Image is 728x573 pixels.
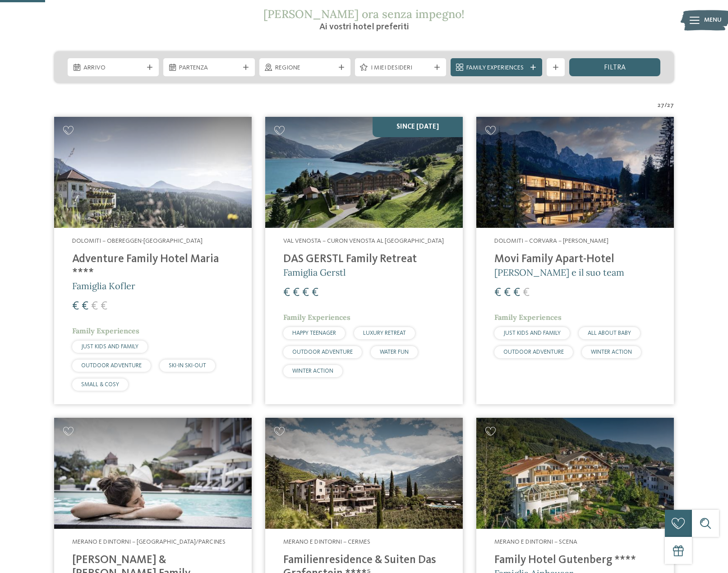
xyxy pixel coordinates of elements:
[604,64,626,71] span: filtra
[476,117,674,228] img: Cercate un hotel per famiglie? Qui troverete solo i migliori!
[380,349,409,355] span: WATER FUN
[591,349,632,355] span: WINTER ACTION
[54,418,252,529] img: Cercate un hotel per famiglie? Qui troverete solo i migliori!
[494,287,501,299] span: €
[503,330,561,336] span: JUST KIDS AND FAMILY
[83,64,143,73] span: Arrivo
[476,418,674,529] img: Family Hotel Gutenberg ****
[312,287,318,299] span: €
[494,554,656,567] h4: Family Hotel Gutenberg ****
[504,287,511,299] span: €
[72,326,139,335] span: Family Experiences
[265,117,463,404] a: Cercate un hotel per famiglie? Qui troverete solo i migliori! SINCE [DATE] Val Venosta – Curon Ve...
[283,253,445,266] h4: DAS GERSTL Family Retreat
[494,313,562,322] span: Family Experiences
[179,64,239,73] span: Partenza
[293,287,299,299] span: €
[664,101,667,110] span: /
[91,300,98,312] span: €
[54,117,252,228] img: Adventure Family Hotel Maria ****
[658,101,664,110] span: 27
[667,101,674,110] span: 27
[494,253,656,266] h4: Movi Family Apart-Hotel
[72,238,203,244] span: Dolomiti – Obereggen-[GEOGRAPHIC_DATA]
[169,363,206,369] span: SKI-IN SKI-OUT
[263,7,465,21] span: [PERSON_NAME] ora senza impegno!
[72,300,79,312] span: €
[81,382,119,388] span: SMALL & COSY
[283,313,350,322] span: Family Experiences
[292,349,353,355] span: OUTDOOR ADVENTURE
[283,287,290,299] span: €
[503,349,564,355] span: OUTDOOR ADVENTURE
[292,330,336,336] span: HAPPY TEENAGER
[371,64,430,73] span: I miei desideri
[476,117,674,404] a: Cercate un hotel per famiglie? Qui troverete solo i migliori! Dolomiti – Corvara – [PERSON_NAME] ...
[292,368,333,374] span: WINTER ACTION
[494,539,577,545] span: Merano e dintorni – Scena
[81,344,138,350] span: JUST KIDS AND FAMILY
[265,418,463,529] img: Cercate un hotel per famiglie? Qui troverete solo i migliori!
[302,287,309,299] span: €
[513,287,520,299] span: €
[523,287,530,299] span: €
[54,117,252,404] a: Cercate un hotel per famiglie? Qui troverete solo i migliori! Dolomiti – Obereggen-[GEOGRAPHIC_DA...
[265,117,463,228] img: Cercate un hotel per famiglie? Qui troverete solo i migliori!
[466,64,526,73] span: Family Experiences
[101,300,107,312] span: €
[72,539,226,545] span: Merano e dintorni – [GEOGRAPHIC_DATA]/Parcines
[275,64,335,73] span: Regione
[81,363,142,369] span: OUTDOOR ADVENTURE
[319,23,409,32] span: Ai vostri hotel preferiti
[494,238,608,244] span: Dolomiti – Corvara – [PERSON_NAME]
[283,267,346,278] span: Famiglia Gerstl
[494,267,624,278] span: [PERSON_NAME] e il suo team
[363,330,406,336] span: LUXURY RETREAT
[72,253,234,280] h4: Adventure Family Hotel Maria ****
[283,539,370,545] span: Merano e dintorni – Cermes
[72,280,135,291] span: Famiglia Kofler
[82,300,88,312] span: €
[588,330,631,336] span: ALL ABOUT BABY
[283,238,444,244] span: Val Venosta – Curon Venosta al [GEOGRAPHIC_DATA]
